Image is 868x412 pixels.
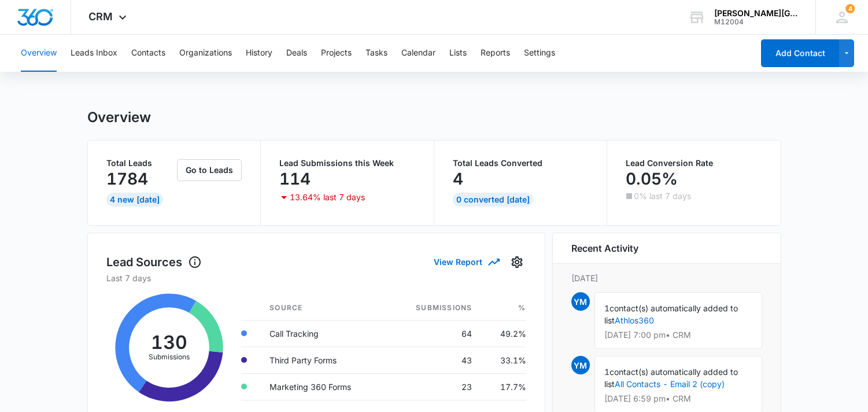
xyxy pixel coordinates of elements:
[571,292,590,311] span: YM
[453,193,533,207] div: 0 Converted [DATE]
[260,320,387,347] td: Call Tracking
[387,320,481,347] td: 64
[131,35,165,72] button: Contacts
[615,315,654,325] a: Athlos360
[279,159,415,167] p: Lead Submissions this Week
[401,35,435,72] button: Calendar
[481,320,526,347] td: 49.2%
[453,170,463,188] p: 4
[260,347,387,373] td: Third Party Forms
[260,296,387,321] th: Source
[88,10,113,23] span: CRM
[279,170,311,188] p: 114
[571,241,638,255] h6: Recent Activity
[571,356,590,374] span: YM
[845,4,855,13] div: notifications count
[321,35,352,72] button: Projects
[453,159,589,167] p: Total Leads Converted
[714,9,799,18] div: account name
[177,159,242,181] button: Go to Leads
[571,272,762,284] p: [DATE]
[481,373,526,400] td: 17.7%
[106,159,175,167] p: Total Leads
[106,170,148,188] p: 1784
[524,35,555,72] button: Settings
[87,109,151,126] h1: Overview
[106,193,163,207] div: 4 New [DATE]
[626,159,762,167] p: Lead Conversion Rate
[449,35,467,72] button: Lists
[290,193,365,201] p: 13.64% last 7 days
[106,253,202,271] h1: Lead Sources
[260,373,387,400] td: Marketing 360 Forms
[481,347,526,373] td: 33.1%
[246,35,272,72] button: History
[604,367,610,377] span: 1
[21,35,57,72] button: Overview
[179,35,232,72] button: Organizations
[481,296,526,321] th: %
[626,170,678,188] p: 0.05%
[177,165,242,175] a: Go to Leads
[508,253,526,271] button: Settings
[634,192,691,200] p: 0% last 7 days
[604,331,752,339] p: [DATE] 7:00 pm • CRM
[106,272,526,284] p: Last 7 days
[604,303,610,313] span: 1
[604,303,738,325] span: contact(s) automatically added to list
[387,296,481,321] th: Submissions
[761,39,839,67] button: Add Contact
[615,379,725,389] a: All Contacts - Email 2 (copy)
[481,35,510,72] button: Reports
[604,395,752,403] p: [DATE] 6:59 pm • CRM
[387,347,481,373] td: 43
[434,252,498,272] button: View Report
[286,35,307,72] button: Deals
[365,35,387,72] button: Tasks
[845,4,855,13] span: 4
[714,18,799,26] div: account id
[387,373,481,400] td: 23
[604,367,738,389] span: contact(s) automatically added to list
[71,35,117,72] button: Leads Inbox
